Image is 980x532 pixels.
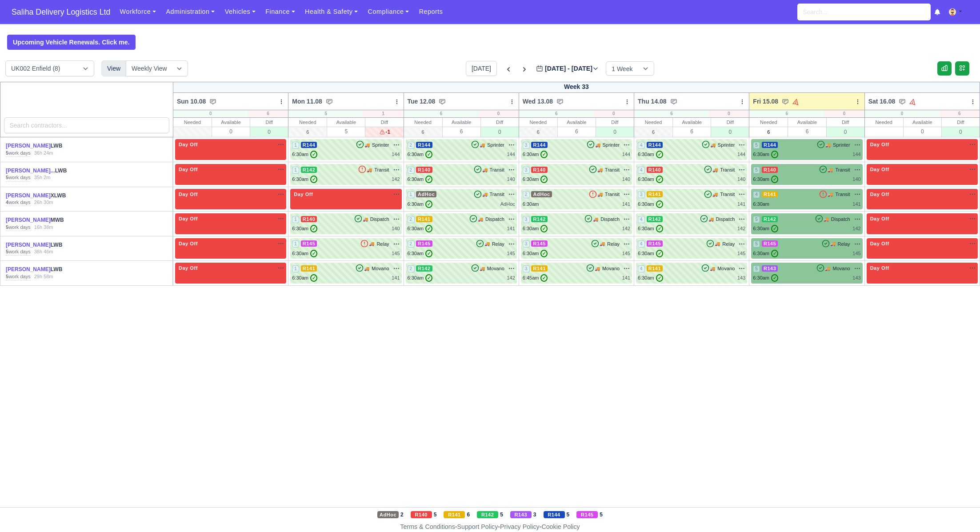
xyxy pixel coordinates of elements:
[408,225,433,232] div: 6:30am
[852,176,860,183] div: 140
[301,240,317,247] span: R145
[825,142,831,148] span: 🚚
[482,167,488,173] span: 🚚
[6,192,98,200] div: XLWB
[443,118,480,127] div: Available
[656,250,663,257] span: ✓
[638,265,645,272] span: 4
[717,265,735,272] span: Movano
[558,118,596,127] div: Available
[718,141,735,149] span: Sprinter
[408,167,415,174] span: 2
[868,265,891,271] span: Day Off
[363,216,368,223] span: 🚚
[6,192,51,199] a: [PERSON_NAME]
[710,265,715,272] span: 🚚
[597,191,603,198] span: 🚚
[622,250,630,257] div: 145
[603,141,620,149] span: Sprinter
[647,216,663,222] span: R142
[647,240,663,247] span: R145
[6,249,8,254] strong: 5
[260,3,300,20] a: Finance
[367,167,372,173] span: 🚚
[771,176,778,183] span: ✓
[595,265,600,272] span: 🚚
[753,176,778,183] div: 6:30am
[425,250,432,257] span: ✓
[712,167,718,173] span: 🚚
[6,167,98,175] div: LWB
[716,216,735,223] span: Dispatch
[852,151,860,158] div: 144
[904,127,941,136] div: 0
[177,216,200,222] span: Day Off
[6,224,8,230] strong: 5
[292,176,317,183] div: 6:30am
[6,143,51,149] a: [PERSON_NAME]
[6,216,98,224] div: MWB
[310,176,317,183] span: ✓
[523,265,530,272] span: 3
[634,118,672,127] div: Needed
[392,225,400,232] div: 140
[416,240,432,247] span: R145
[852,225,860,232] div: 142
[600,216,620,223] span: Dispatch
[6,224,31,231] div: work days
[173,110,248,117] div: 0
[370,216,389,223] span: Dispatch
[749,118,788,127] div: Needed
[34,174,51,181] div: 35h 2m
[177,191,200,197] span: Day Off
[656,200,663,208] span: ✓
[6,150,31,157] div: work days
[737,250,745,257] div: 145
[753,240,760,248] span: 5
[6,248,31,256] div: work days
[416,142,432,148] span: R144
[673,127,711,136] div: 6
[288,110,363,117] div: 5
[720,166,735,174] span: Transit
[523,216,530,223] span: 3
[868,191,891,197] span: Day Off
[372,265,389,272] span: Movano
[605,191,620,198] span: Transit
[605,166,620,174] span: Transit
[523,176,548,183] div: 6:30am
[6,200,8,205] strong: 4
[408,265,415,272] span: 2
[443,127,480,136] div: 6
[771,250,778,257] span: ✓
[177,265,200,271] span: Day Off
[540,225,548,232] span: ✓
[408,176,433,183] div: 6:30am
[416,216,432,222] span: R141
[365,127,403,137] div: -1
[638,216,645,223] span: 4
[519,118,557,127] div: Needed
[523,151,548,158] div: 6:30am
[457,523,498,530] a: Support Policy
[292,265,299,272] span: 1
[737,176,745,183] div: 140
[835,191,850,198] span: Transit
[372,141,389,149] span: Sprinter
[753,191,760,198] span: 4
[711,127,749,137] div: 0
[478,110,518,117] div: 0
[722,240,735,248] span: Relay
[638,250,663,257] div: 6:30am
[292,191,315,197] span: Day Off
[541,523,580,530] a: Cookie Policy
[828,167,833,173] span: 🚚
[638,167,645,174] span: 4
[709,110,749,117] div: 0
[481,127,519,137] div: 0
[820,429,980,532] iframe: Chat Widget
[327,127,365,136] div: 5
[753,142,760,149] span: 5
[374,166,389,174] span: Transit
[364,265,369,272] span: 🚚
